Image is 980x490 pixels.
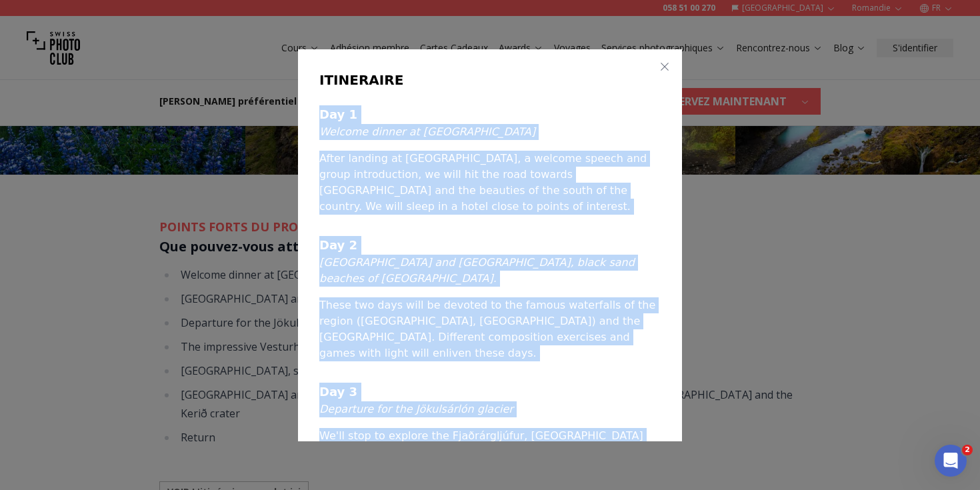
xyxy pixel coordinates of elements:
h4: Day 3 [319,383,661,401]
p: These two days will be devoted to the famous waterfalls of the region ([GEOGRAPHIC_DATA], [GEOGRA... [319,297,661,361]
h5: Welcome dinner at [GEOGRAPHIC_DATA] [319,124,661,140]
h5: [GEOGRAPHIC_DATA] and [GEOGRAPHIC_DATA], black sand beaches of [GEOGRAPHIC_DATA]. [319,255,661,287]
iframe: Intercom live chat [935,445,967,477]
span: 2 [962,445,973,455]
h3: ITINERAIRE [319,71,661,89]
p: We'll stop to explore the Fjaðrárgljúfur, [GEOGRAPHIC_DATA] and Múlagljúfur canyons, where short ... [319,428,661,476]
p: After landing at [GEOGRAPHIC_DATA], a welcome speech and group introduction, we will hit the road... [319,151,661,215]
h5: Departure for the Jökulsárlón glacier [319,401,661,417]
h4: Day 1 [319,105,661,124]
h4: Day 2 [319,236,661,255]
